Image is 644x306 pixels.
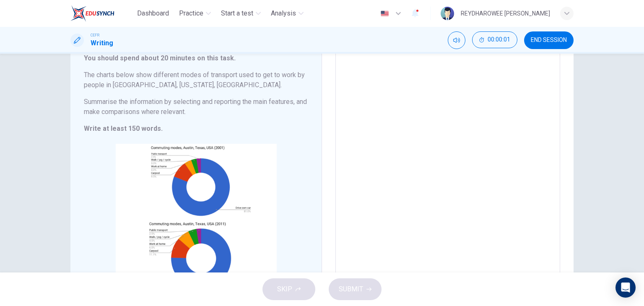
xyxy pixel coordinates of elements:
span: END SESSION [531,37,567,44]
button: Dashboard [134,6,172,21]
img: EduSynch logo [70,5,114,22]
button: 00:00:01 [472,31,517,48]
span: Practice [179,8,203,18]
h6: Summarise the information by selecting and reporting the main features, and make comparisons wher... [84,97,308,117]
strong: Write at least 150 words. [84,124,163,132]
span: Dashboard [137,8,169,18]
h1: Writing [91,38,113,48]
button: END SESSION [524,31,574,49]
img: Profile picture [441,7,454,20]
h6: You should spend about 20 minutes on this task. [84,53,308,63]
button: Practice [176,6,214,21]
span: 00:00:01 [488,36,510,43]
a: EduSynch logo [70,5,134,22]
span: Start a test [221,8,253,18]
img: en [379,10,390,17]
button: Start a test [218,6,264,21]
div: Open Intercom Messenger [615,277,636,298]
div: Hide [472,31,517,49]
div: REYDHAROWEE [PERSON_NAME] [461,8,550,18]
span: CEFR [91,32,99,38]
button: Analysis [267,6,307,21]
div: Mute [448,31,465,49]
span: Analysis [271,8,296,18]
h6: The charts below show different modes of transport used to get to work by people in [GEOGRAPHIC_D... [84,70,308,90]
